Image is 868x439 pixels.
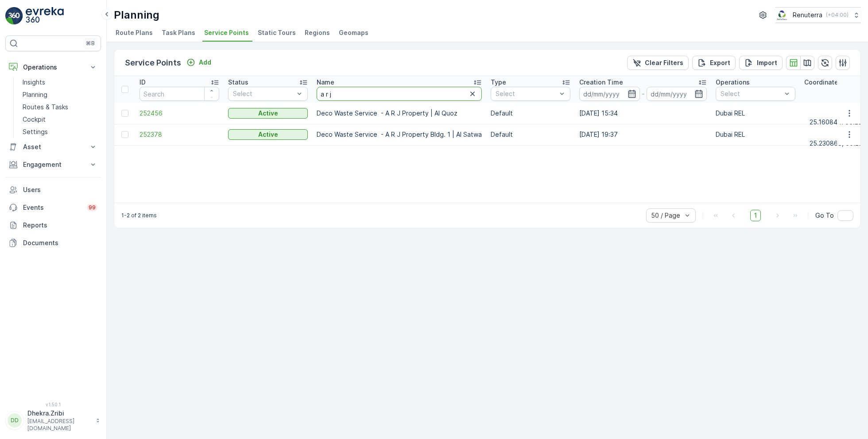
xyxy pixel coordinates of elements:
p: Operations [23,63,83,72]
a: Events99 [5,199,101,216]
img: logo_light-DOdMpM7g.png [26,7,64,25]
p: Import [757,58,777,67]
p: Clear Filters [645,58,683,67]
p: Settings [23,127,48,136]
p: Name [317,78,334,87]
a: Settings [19,126,101,138]
p: Asset [23,142,83,151]
span: Go To [815,211,834,220]
button: Active [228,129,308,140]
button: Add [183,57,215,68]
button: Operations [5,58,101,76]
span: Route Plans [116,28,153,37]
p: Select [233,89,294,98]
p: [EMAIL_ADDRESS][DOMAIN_NAME] [27,418,91,432]
div: Toggle Row Selected [121,131,128,138]
a: 252456 [139,109,219,118]
p: Active [258,109,278,118]
button: Engagement [5,156,101,173]
a: Planning [19,89,101,101]
img: logo [5,7,23,25]
p: Planning [23,90,47,99]
a: Cockpit [19,113,101,126]
img: Screenshot_2024-07-26_at_13.33.01.png [775,10,789,20]
p: Dubai REL [716,109,795,118]
p: 1-2 of 2 items [121,212,157,219]
a: Reports [5,216,101,234]
span: v 1.50.1 [5,402,101,407]
p: Events [23,203,81,212]
p: Renuterra [793,11,822,19]
p: - [642,89,645,99]
span: Regions [305,28,330,37]
a: Documents [5,234,101,252]
a: 252378 [139,130,219,139]
p: Status [228,78,248,87]
p: Deco Waste Service - A R J Property | Al Quoz [317,109,482,118]
td: [DATE] 15:34 [575,103,711,124]
button: Import [739,56,783,70]
p: Default [491,109,570,118]
a: Routes & Tasks [19,101,101,113]
p: Type [491,78,506,87]
button: Renuterra(+04:00) [775,7,861,23]
span: 1 [750,210,761,221]
span: Service Points [204,28,249,37]
button: Export [692,56,736,70]
p: Operations [716,78,750,87]
button: DDDhekra.Zribi[EMAIL_ADDRESS][DOMAIN_NAME] [5,409,101,432]
p: Dhekra.Zribi [27,409,91,418]
p: Creation Time [579,78,623,87]
p: Deco Waste Service - A R J Property Bldg. 1 | Al Satwa [317,130,482,139]
p: Routes & Tasks [23,103,68,112]
p: ⌘B [86,40,95,47]
p: Select [721,89,782,98]
a: Insights [19,76,101,89]
p: Engagement [23,160,83,169]
div: Toggle Row Selected [121,110,128,117]
p: Dubai REL [716,130,795,139]
div: DD [8,413,22,427]
p: Default [491,130,570,139]
p: Active [258,130,278,139]
td: [DATE] 19:37 [575,124,711,145]
p: Export [710,58,730,67]
input: dd/mm/yyyy [647,87,707,101]
p: Documents [23,239,97,247]
p: Insights [23,78,45,87]
a: Users [5,181,101,199]
p: Coordinates [804,78,842,87]
input: Search [317,87,482,101]
span: Static Tours [258,28,296,37]
button: Asset [5,138,101,156]
p: Users [23,185,97,194]
p: 99 [89,204,96,211]
p: Select [496,89,557,98]
button: Clear Filters [627,56,689,70]
p: ID [139,78,146,87]
input: dd/mm/yyyy [579,87,640,101]
p: ( +04:00 ) [826,12,849,19]
p: Service Points [125,57,181,69]
input: Search [139,87,219,101]
p: Cockpit [23,115,46,124]
p: Add [199,58,211,67]
p: Reports [23,221,97,230]
span: Geomaps [339,28,368,37]
span: Task Plans [162,28,195,37]
button: Active [228,108,308,119]
p: Planning [114,8,159,22]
